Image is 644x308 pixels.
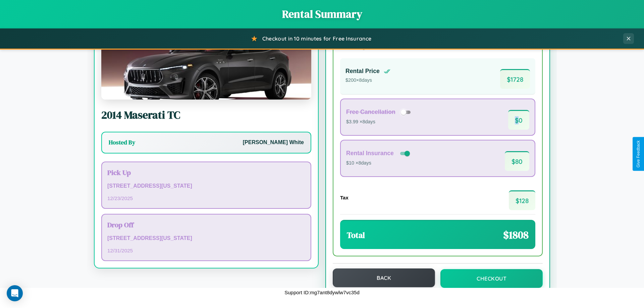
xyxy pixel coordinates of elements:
[503,228,529,242] span: $ 1808
[440,269,543,288] button: Checkout
[243,138,304,147] p: [PERSON_NAME] White
[333,268,435,287] button: Back
[346,109,395,116] h4: Free Cancellation
[284,288,359,297] p: Support ID: mg7ant8dywlw7vc35d
[508,110,529,130] span: $ 0
[7,285,23,301] div: Open Intercom Messenger
[345,76,390,85] p: $ 200 × 8 days
[340,195,348,200] h4: Tax
[262,35,371,42] span: Checkout in 10 minutes for Free Insurance
[107,181,305,191] p: [STREET_ADDRESS][US_STATE]
[107,194,305,203] p: 12 / 23 / 2025
[109,138,135,146] h3: Hosted By
[101,33,311,100] img: Maserati TC
[346,159,411,168] p: $10 × 8 days
[505,151,529,171] span: $ 80
[107,234,305,243] p: [STREET_ADDRESS][US_STATE]
[346,150,394,157] h4: Rental Insurance
[500,69,530,89] span: $ 1728
[107,168,305,177] h3: Pick Up
[345,68,380,75] h4: Rental Price
[107,220,305,230] h3: Drop Off
[107,246,305,255] p: 12 / 31 / 2025
[347,230,365,241] h3: Total
[509,190,535,210] span: $ 128
[7,7,637,21] h1: Rental Summary
[346,118,413,126] p: $3.99 × 8 days
[101,108,311,122] h2: 2014 Maserati TC
[636,140,641,168] div: Give Feedback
